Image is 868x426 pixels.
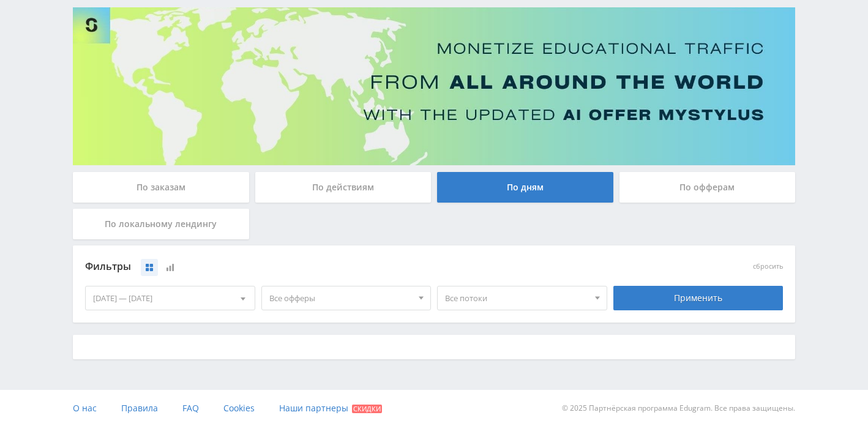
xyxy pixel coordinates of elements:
[86,286,255,310] div: [DATE] — [DATE]
[619,172,796,203] div: По офферам
[613,286,784,310] div: Применить
[255,172,432,203] div: По действиям
[73,209,249,239] div: По локальному лендингу
[73,402,97,414] span: О нас
[223,402,255,414] span: Cookies
[121,402,158,414] span: Правила
[73,172,249,203] div: По заказам
[437,172,613,203] div: По дням
[279,402,348,414] span: Наши партнеры
[352,405,382,413] span: Скидки
[269,286,413,310] span: Все офферы
[445,286,588,310] span: Все потоки
[182,402,199,414] span: FAQ
[753,263,783,271] button: сбросить
[85,258,607,276] div: Фильтры
[73,7,795,165] img: Banner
